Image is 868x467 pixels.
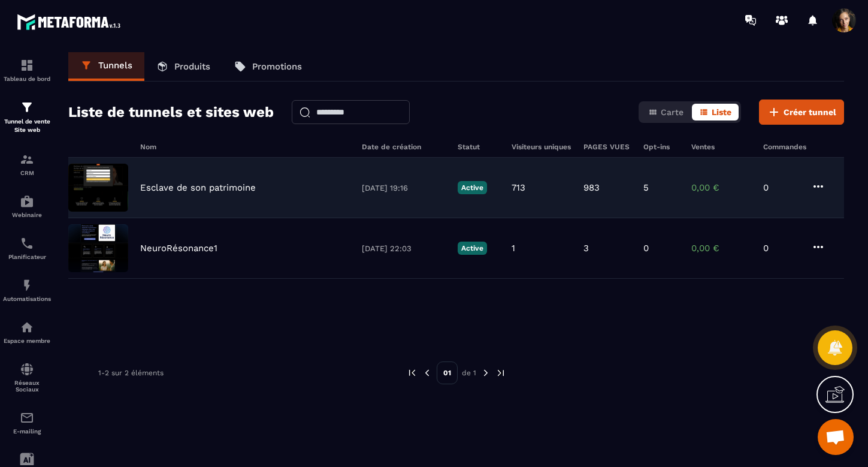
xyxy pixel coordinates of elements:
[583,143,631,151] h6: PAGES VUES
[3,379,51,393] p: Réseaux Sociaux
[3,117,51,134] p: Tunnel de vente Site web
[98,60,132,71] p: Tunnels
[512,182,525,193] p: 713
[3,428,51,435] p: E-mailing
[495,367,506,378] img: next
[407,367,418,378] img: prev
[20,236,34,251] img: scheduler
[20,362,34,376] img: social-network
[20,194,34,209] img: automations
[759,100,844,125] button: Créer tunnel
[252,61,302,72] p: Promotions
[68,52,144,81] a: Tunnels
[692,104,739,120] button: Liste
[20,152,34,167] img: formation
[140,182,256,193] p: Esclave de son patrimoine
[3,402,51,444] a: emailemailE-mailing
[3,353,51,402] a: social-networksocial-networkRéseaux Sociaux
[20,320,34,335] img: automations
[480,367,491,378] img: next
[818,419,854,455] div: Ouvrir le chat
[512,143,571,151] h6: Visiteurs uniques
[691,143,751,151] h6: Ventes
[3,185,51,227] a: automationsautomationsWebinaire
[583,182,600,193] p: 983
[3,76,51,82] p: Tableau de bord
[3,254,51,260] p: Planificateur
[3,269,51,311] a: automationsautomationsAutomatisations
[422,367,433,378] img: prev
[98,369,164,377] p: 1-2 sur 2 éléments
[362,183,446,192] p: [DATE] 19:16
[140,143,350,151] h6: Nom
[3,170,51,176] p: CRM
[643,182,649,193] p: 5
[20,58,34,73] img: formation
[3,212,51,218] p: Webinaire
[641,104,691,120] button: Carte
[144,52,222,81] a: Produits
[3,338,51,344] p: Espace membre
[20,278,34,293] img: automations
[3,296,51,302] p: Automatisations
[3,311,51,353] a: automationsautomationsEspace membre
[3,143,51,185] a: formationformationCRM
[222,52,314,81] a: Promotions
[68,100,274,124] h2: Liste de tunnels et sites web
[712,107,731,117] span: Liste
[3,91,51,143] a: formationformationTunnel de vente Site web
[763,182,799,193] p: 0
[691,243,751,254] p: 0,00 €
[68,224,128,272] img: image
[140,243,217,254] p: NeuroRésonance1
[784,106,836,118] span: Créer tunnel
[3,227,51,269] a: schedulerschedulerPlanificateur
[68,164,128,212] img: image
[17,11,125,33] img: logo
[362,244,446,253] p: [DATE] 22:03
[458,242,487,255] p: Active
[174,61,210,72] p: Produits
[661,107,683,117] span: Carte
[643,243,649,254] p: 0
[3,49,51,91] a: formationformationTableau de bord
[458,143,500,151] h6: Statut
[583,243,589,254] p: 3
[20,411,34,425] img: email
[362,143,446,151] h6: Date de création
[512,243,515,254] p: 1
[437,361,458,384] p: 01
[462,368,476,378] p: de 1
[691,182,751,193] p: 0,00 €
[643,143,679,151] h6: Opt-ins
[458,181,487,194] p: Active
[763,143,806,151] h6: Commandes
[20,100,34,115] img: formation
[763,243,799,254] p: 0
